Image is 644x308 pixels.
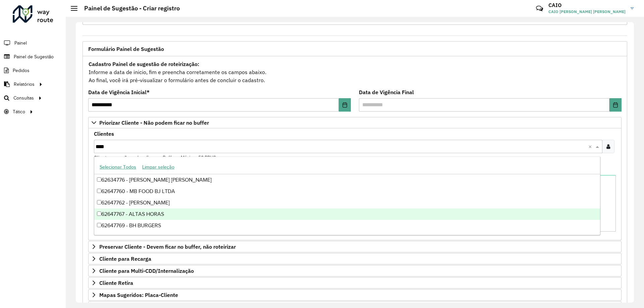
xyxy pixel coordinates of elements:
a: Cliente para Recarga [88,253,622,264]
a: Cliente Retira [88,277,622,289]
span: Cliente para Recarga [99,256,151,261]
label: Data de Vigência Final [359,88,414,96]
small: Clientes que não podem ficar no Buffer – Máximo 50 PDVS [94,155,216,161]
span: Cliente Retira [99,280,133,286]
label: Data de Vigência Inicial [88,88,150,96]
div: 62647760 - MB FOOD BJ LTDA [94,186,600,197]
a: Cliente para Multi-CDD/Internalização [88,265,622,276]
span: Preservar Cliente - Devem ficar no buffer, não roteirizar [99,244,236,249]
span: Mapas Sugeridos: Placa-Cliente [99,292,178,298]
div: 62647769 - BH BURGERS [94,220,600,231]
span: CAIO [PERSON_NAME] [PERSON_NAME] [548,9,626,15]
span: Clear all [588,142,594,150]
h3: CAIO [548,2,626,8]
button: Limpar seleção [139,162,177,172]
strong: Cadastro Painel de sugestão de roteirização: [89,61,199,67]
div: Informe a data de inicio, fim e preencha corretamente os campos abaixo. Ao final, você irá pré-vi... [88,60,622,84]
a: Preservar Cliente - Devem ficar no buffer, não roteirizar [88,241,622,252]
span: Tático [13,108,25,115]
div: 62647762 - [PERSON_NAME] [94,197,600,208]
a: Contato Rápido [532,1,547,16]
span: Pedidos [13,67,30,74]
div: 62647767 - ALTAS HORAS [94,208,600,220]
ng-dropdown-panel: Options list [94,157,600,235]
span: Painel de Sugestão [14,53,54,60]
span: Priorizar Cliente - Não podem ficar no buffer [99,120,209,125]
span: Consultas [13,95,34,102]
label: Clientes [94,130,114,138]
button: Choose Date [339,98,351,112]
a: Mapas Sugeridos: Placa-Cliente [88,289,622,301]
button: Selecionar Todos [97,162,139,172]
div: 62634776 - [PERSON_NAME] [PERSON_NAME] [94,174,600,186]
span: Painel [14,40,27,47]
button: Choose Date [609,98,622,112]
span: Cliente para Multi-CDD/Internalização [99,268,194,273]
span: Relatórios [14,81,35,88]
h2: Painel de Sugestão - Criar registro [77,5,180,12]
div: Priorizar Cliente - Não podem ficar no buffer [88,128,622,240]
span: Formulário Painel de Sugestão [88,46,164,52]
a: Priorizar Cliente - Não podem ficar no buffer [88,117,622,128]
